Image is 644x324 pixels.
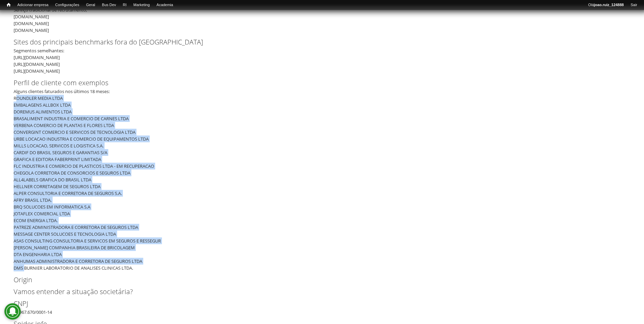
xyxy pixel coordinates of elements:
span: Início [7,2,11,7]
a: Sair [627,2,641,8]
a: Olájoao.ruiz_124888 [585,2,627,8]
a: RI [119,2,130,8]
div: 22.967.670/0001-14 [14,299,630,316]
a: Configurações [52,2,83,8]
a: Academia [153,2,177,8]
a: Bus Dev [98,2,119,8]
label: Perfil de cliente com exemplos [14,78,619,88]
label: CNPJ [14,299,619,309]
a: Geral [82,2,98,8]
a: Marketing [130,2,153,8]
label: Sites dos principais benchmarks fora do [GEOGRAPHIC_DATA] [14,37,619,47]
h2: Vamos entender a situação societária? [14,288,630,295]
div: Alguns clientes faturados nos últimos 18 meses: ROUNDLER MEDIA LTDA EMBALAGENS ALLBOX LTDA DOREMU... [14,88,626,271]
a: Adicionar empresa [14,2,52,8]
label: Origin [14,275,619,285]
strong: joao.ruiz_124888 [594,3,624,7]
a: Início [3,2,14,8]
div: Segmentos semelhantes: [URL][DOMAIN_NAME] [URL][DOMAIN_NAME] [URL][DOMAIN_NAME] [14,47,626,74]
